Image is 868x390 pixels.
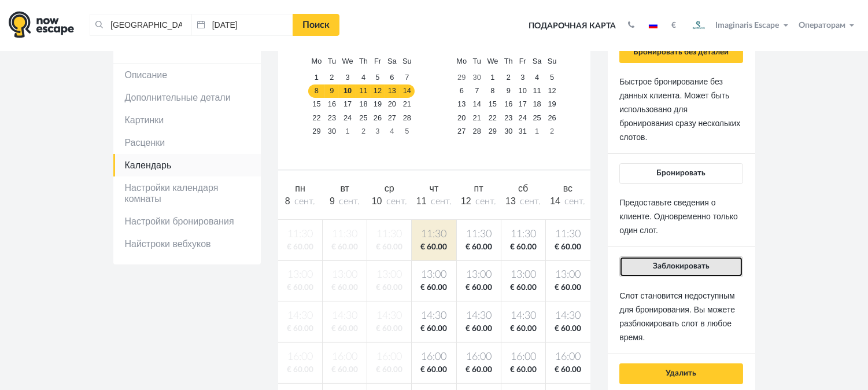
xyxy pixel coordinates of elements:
[416,196,427,206] span: 11
[459,227,498,242] span: 11:30
[325,124,339,138] a: 30
[356,124,371,138] a: 2
[414,282,453,293] span: € 60.00
[9,11,74,38] img: logo
[342,57,353,65] span: Wednesday
[339,124,356,138] a: 1
[113,64,261,86] a: Описание
[666,20,682,31] button: €
[295,183,305,193] span: пн
[516,84,530,98] a: 10
[328,57,336,65] span: Tuesday
[293,14,339,36] a: Поиск
[501,98,516,111] a: 16
[550,196,560,206] span: 14
[548,227,588,242] span: 11:30
[474,183,483,193] span: пт
[796,20,859,31] button: Операторам
[400,124,415,138] a: 5
[619,363,743,384] button: Удалить
[548,323,588,334] span: € 60.00
[619,75,743,144] p: Быстрое бронирование без данных клиента. Может быть использовано для бронирования сразу нескольки...
[475,197,496,206] span: сент.
[285,196,290,206] span: 8
[473,57,481,65] span: Tuesday
[453,71,470,84] a: 29
[385,111,400,124] a: 27
[530,124,545,138] a: 1
[374,57,381,65] span: Friday
[385,183,394,193] span: ср
[484,111,501,124] a: 22
[340,183,349,193] span: вт
[387,57,397,65] span: Saturday
[113,86,261,109] a: Дополнительные детали
[400,84,415,98] a: 14
[484,98,501,111] a: 15
[545,124,560,138] a: 2
[501,84,516,98] a: 9
[548,309,588,323] span: 14:30
[430,183,439,193] span: чт
[459,323,498,334] span: € 60.00
[400,71,415,84] a: 7
[470,71,484,84] a: 30
[356,84,371,98] a: 11
[459,242,498,253] span: € 60.00
[308,111,324,124] a: 22
[653,262,710,270] span: Заблокировать
[545,111,560,124] a: 26
[339,197,360,206] span: сент.
[530,71,545,84] a: 4
[619,196,743,237] p: Предоставьте сведения о клиенте. Одновременно только один слот.
[356,98,371,111] a: 18
[484,124,501,138] a: 29
[530,98,545,111] a: 18
[359,57,368,65] span: Thursday
[470,84,484,98] a: 7
[414,227,453,242] span: 11:30
[484,71,501,84] a: 1
[666,369,697,377] span: Удалить
[504,282,543,293] span: € 60.00
[356,111,371,124] a: 25
[113,176,261,210] a: Настройки календаря комнаты
[504,365,543,376] span: € 60.00
[459,350,498,365] span: 16:00
[459,365,498,376] span: € 60.00
[386,197,407,206] span: сент.
[414,350,453,365] span: 16:00
[519,57,526,65] span: Friday
[339,71,356,84] a: 3
[456,57,467,65] span: Monday
[516,124,530,138] a: 31
[113,233,261,255] a: Найстроки вебхуков
[548,268,588,282] span: 13:00
[545,71,560,84] a: 5
[325,98,339,111] a: 16
[402,57,412,65] span: Sunday
[385,84,400,98] a: 13
[563,183,572,193] span: вс
[414,365,453,376] span: € 60.00
[325,84,339,98] a: 9
[453,98,470,111] a: 13
[459,282,498,293] span: € 60.00
[414,242,453,253] span: € 60.00
[414,268,453,282] span: 13:00
[371,84,385,98] a: 12
[548,242,588,253] span: € 60.00
[113,210,261,233] a: Настройки бронирования
[400,98,415,111] a: 21
[799,21,845,30] span: Операторам
[685,14,793,37] button: Imaginaris Escape
[453,124,470,138] a: 27
[339,84,356,98] a: 10
[191,14,293,36] input: Дата
[113,154,261,176] a: Календарь
[487,57,498,65] span: Wednesday
[525,13,620,39] a: Подарочная карта
[385,98,400,111] a: 20
[530,84,545,98] a: 11
[504,227,543,242] span: 11:30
